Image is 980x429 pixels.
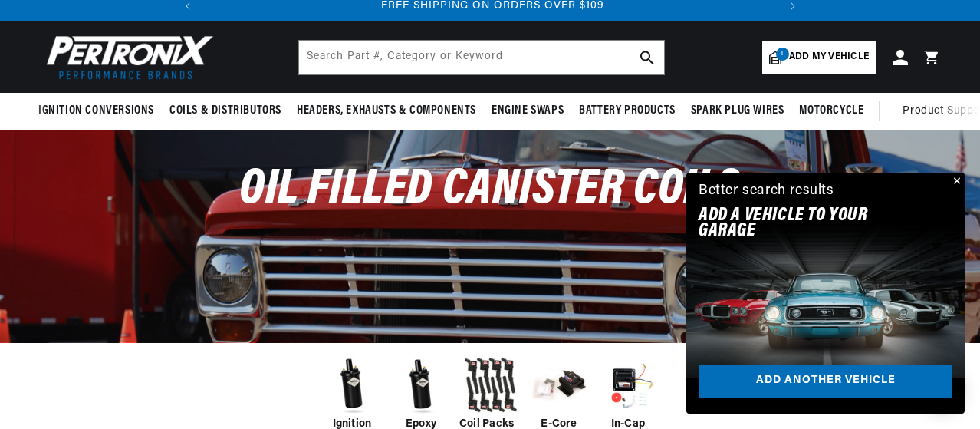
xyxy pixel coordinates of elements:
[492,103,564,119] span: Engine Swaps
[597,355,659,416] img: In-Cap Coils
[579,103,676,119] span: Battery Products
[799,103,863,119] span: Motorcycle
[297,103,476,119] span: Headers, Exhausts & Components
[162,93,289,129] summary: Coils & Distributors
[38,93,162,129] summary: Ignition Conversions
[169,103,281,119] span: Coils & Distributors
[390,355,452,416] img: Epoxy Filled Canister Coils
[699,208,914,239] h2: Add A VEHICLE to your garage
[683,93,792,129] summary: Spark Plug Wires
[946,173,965,191] button: Close
[630,41,664,74] button: search button
[691,103,784,119] span: Spark Plug Wires
[459,355,521,416] img: Coil Packs
[789,50,869,64] span: Add my vehicle
[38,103,154,119] span: Ignition Conversions
[321,355,383,416] img: Ignition Coils
[776,48,789,61] span: 1
[239,165,741,215] span: Oil Filled Canister Coils
[528,355,590,416] img: E-Core Coils
[699,180,834,203] div: Better search results
[38,31,215,84] img: Pertronix
[299,41,664,74] input: Search Part #, Category or Keyword
[289,93,484,129] summary: Headers, Exhausts & Components
[791,93,871,129] summary: Motorcycle
[571,93,683,129] summary: Battery Products
[699,365,952,399] a: Add another vehicle
[762,41,876,74] a: 1Add my vehicle
[484,93,571,129] summary: Engine Swaps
